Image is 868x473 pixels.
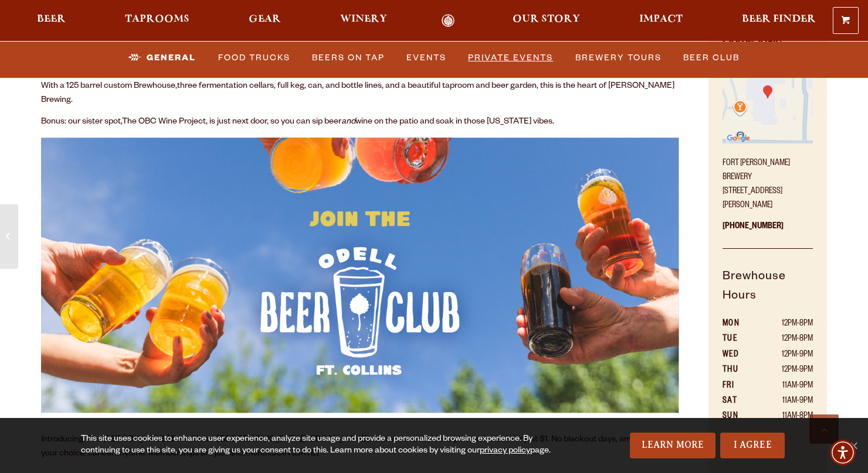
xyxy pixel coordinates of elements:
[723,150,813,213] p: Fort [PERSON_NAME] Brewery [STREET_ADDRESS][PERSON_NAME]
[723,317,755,332] th: MON
[632,14,690,28] a: Impact
[513,15,580,24] span: Our Story
[755,317,813,332] td: 12PM-8PM
[505,14,588,28] a: Our Story
[125,15,189,24] span: Taprooms
[81,434,567,457] div: This site uses cookies to enhance user experience, analyze site usage and provide a personalized ...
[742,15,816,24] span: Beer Finder
[755,379,813,394] td: 11AM-9PM
[723,363,755,378] th: THU
[41,115,679,129] p: Bonus: our sister spot, , is just next door, so you can sip beer wine on the patio and soak in th...
[122,118,206,127] a: The OBC Wine Project
[117,14,197,28] a: Taprooms
[307,44,389,71] a: Beers on Tap
[809,414,839,444] a: Scroll to top
[679,44,744,71] a: Beer Club
[720,433,785,458] a: I Agree
[340,15,387,24] span: Winery
[755,363,813,378] td: 12PM-9PM
[402,44,451,71] a: Events
[37,15,66,24] span: Beer
[213,44,295,71] a: Food Trucks
[333,14,395,28] a: Winery
[755,409,813,424] td: 11AM-8PM
[426,14,470,28] a: Odell Home
[755,348,813,363] td: 12PM-9PM
[723,213,813,249] p: [PHONE_NUMBER]
[723,332,755,347] th: TUE
[723,394,755,409] th: SAT
[41,52,679,108] p: Nestled in the Front Range of [GEOGRAPHIC_DATA][US_STATE], our [GEOGRAPHIC_DATA][PERSON_NAME] is ...
[571,44,666,71] a: Brewery Tours
[755,332,813,347] td: 12PM-8PM
[341,118,355,127] em: and
[639,15,683,24] span: Impact
[463,44,558,71] a: Private Events
[755,394,813,409] td: 11AM-9PM
[723,379,755,394] th: FRI
[723,138,813,147] a: Find on Google Maps (opens in a new window)
[723,348,755,363] th: WED
[734,14,823,28] a: Beer Finder
[723,268,813,317] h5: Brewhouse Hours
[630,433,716,458] a: Learn More
[723,409,755,424] th: SUN
[480,447,530,456] a: privacy policy
[830,440,856,465] div: Accessibility Menu
[241,14,289,28] a: Gear
[29,14,73,28] a: Beer
[41,82,674,105] span: three fermentation cellars, full keg, can, and bottle lines, and a beautiful taproom and beer gar...
[249,15,281,24] span: Gear
[124,44,201,71] a: General
[723,53,813,143] img: Small thumbnail of location on map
